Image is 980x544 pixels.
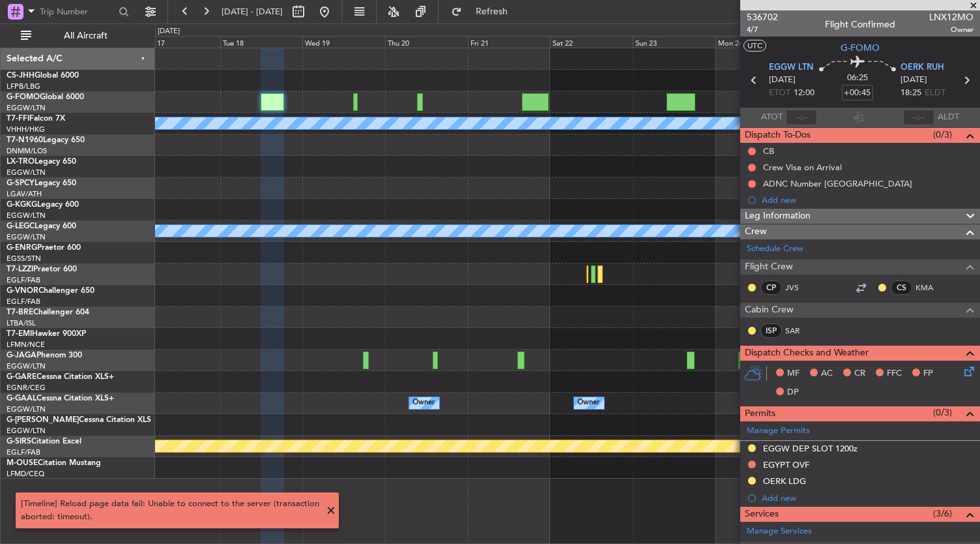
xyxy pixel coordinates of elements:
div: Mon 17 [137,36,220,48]
div: [DATE] [158,26,180,37]
div: Crew Visa on Arrival [763,162,842,173]
a: VHHH/HKG [7,125,45,134]
span: Services [745,507,779,522]
span: G-SPCY [7,179,35,187]
a: G-VNORChallenger 650 [7,287,94,295]
a: G-LEGCLegacy 600 [7,222,76,230]
div: Flight Confirmed [825,18,895,31]
a: G-[PERSON_NAME]Cessna Citation XLS [7,416,151,424]
a: T7-LZZIPraetor 600 [7,265,77,273]
span: Cabin Crew [745,303,794,318]
span: [DATE] [769,74,796,87]
span: (0/3) [933,128,952,142]
div: Owner [577,393,599,413]
a: LGAV/ATH [7,189,42,199]
a: EGNR/CEG [7,383,46,393]
span: DP [787,386,799,399]
span: Dispatch Checks and Weather [745,346,869,361]
a: EGLF/FAB [7,275,40,285]
a: EGGW/LTN [7,232,46,242]
a: Manage Services [747,525,812,538]
div: [Timeline] Reload page data fail: Unable to connect to the server (transaction aborted: timeout). [21,498,319,523]
button: UTC [743,40,766,52]
a: T7-EMIHawker 900XP [7,330,86,338]
span: [DATE] [901,74,927,87]
span: EGGW LTN [769,61,813,74]
span: Permits [745,406,775,421]
div: EGYPT OVF [763,459,809,470]
a: G-KGKGLegacy 600 [7,201,79,209]
a: LX-TROLegacy 650 [7,158,76,166]
span: OERK RUH [901,61,944,74]
span: G-SIRS [7,438,31,446]
a: G-FOMOGlobal 6000 [7,93,84,101]
a: G-GARECessna Citation XLS+ [7,373,114,381]
a: EGLF/FAB [7,297,40,307]
span: M-OUSE [7,459,38,467]
div: Sat 22 [550,36,633,48]
span: G-GARE [7,373,36,381]
span: (0/3) [933,406,952,419]
a: G-SIRSCitation Excel [7,438,81,446]
span: T7-LZZI [7,265,33,273]
input: --:-- [786,110,817,125]
a: EGGW/LTN [7,404,46,414]
span: G-LEGC [7,222,35,230]
span: AC [821,367,833,380]
span: FP [923,367,933,380]
a: G-SPCYLegacy 650 [7,179,76,187]
a: EGLF/FAB [7,447,40,457]
span: All Aircraft [34,31,137,40]
span: 536702 [747,10,778,24]
span: 4/7 [747,24,778,35]
a: LFPB/LBG [7,82,40,91]
a: G-GAALCessna Citation XLS+ [7,395,114,402]
span: T7-EMI [7,330,32,338]
div: Wed 19 [302,36,385,48]
div: Thu 20 [385,36,468,48]
span: ALDT [938,111,959,124]
span: G-GAAL [7,395,36,402]
div: EGGW DEP SLOT 1200z [763,443,857,454]
span: T7-BRE [7,309,33,316]
span: Refresh [465,7,519,16]
a: M-OUSECitation Mustang [7,459,101,467]
span: LX-TRO [7,158,35,166]
a: EGGW/LTN [7,211,46,220]
div: Add new [762,194,973,205]
div: ISP [760,324,782,338]
a: KMA [915,282,945,294]
span: G-FOMO [7,93,40,101]
span: G-FOMO [841,41,880,55]
button: All Aircraft [14,25,141,46]
a: LTBA/ISL [7,318,36,328]
a: Schedule Crew [747,243,803,256]
span: ETOT [769,87,790,100]
div: Mon 24 [715,36,798,48]
span: 06:25 [847,72,868,85]
a: LFMD/CEQ [7,469,44,479]
a: T7-BREChallenger 604 [7,309,89,316]
span: 12:00 [794,87,814,100]
div: Fri 21 [468,36,551,48]
a: Manage Permits [747,425,810,438]
span: G-KGKG [7,201,37,209]
span: Owner [929,24,973,35]
span: MF [787,367,800,380]
span: CS-JHH [7,72,35,80]
span: T7-N1960 [7,136,43,144]
input: Trip Number [40,2,115,22]
a: CS-JHHGlobal 6000 [7,72,79,80]
a: G-ENRGPraetor 600 [7,244,81,252]
a: T7-N1960Legacy 650 [7,136,85,144]
span: ELDT [925,87,945,100]
div: Tue 18 [220,36,303,48]
span: [DATE] - [DATE] [222,6,283,18]
span: (3/6) [933,507,952,521]
div: CS [891,280,912,295]
div: Owner [412,393,435,413]
div: Add new [762,492,973,504]
a: LFMN/NCE [7,340,45,350]
button: Refresh [445,1,523,22]
a: EGSS/STN [7,254,41,264]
